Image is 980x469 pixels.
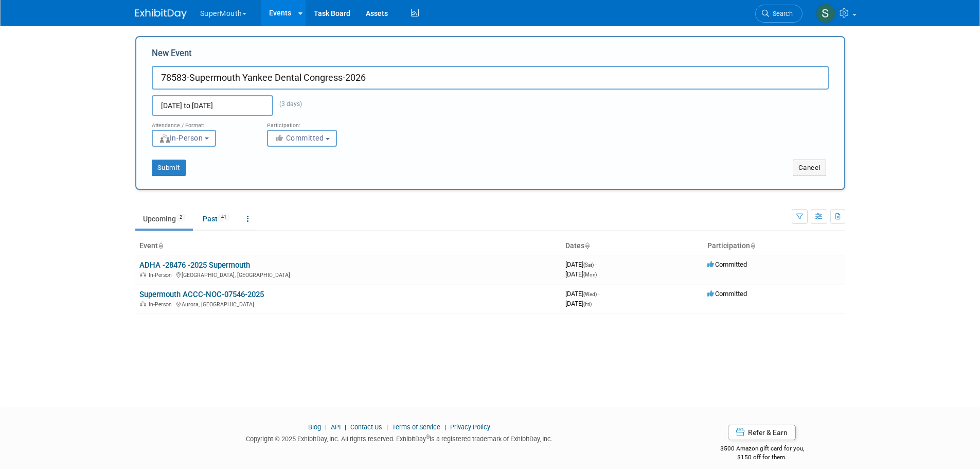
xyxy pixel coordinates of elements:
span: | [442,423,449,431]
th: Event [135,237,561,255]
span: [DATE] [565,260,597,268]
button: Submit [152,160,186,176]
div: [GEOGRAPHIC_DATA], [GEOGRAPHIC_DATA] [139,270,557,279]
span: - [595,260,597,268]
span: Committed [707,260,747,268]
span: | [342,423,349,431]
a: Contact Us [350,423,382,431]
span: (Wed) [583,291,597,297]
div: $500 Amazon gift card for you, [679,438,845,461]
span: Committed [707,290,747,298]
img: ExhibitDay [135,9,187,19]
span: In-Person [149,272,175,279]
span: In-Person [159,134,203,142]
div: $150 off for them. [679,453,845,462]
img: In-Person Event [140,301,146,306]
span: 2 [176,214,185,221]
th: Dates [561,237,703,255]
span: | [384,423,390,431]
a: ADHA -28476 -2025 Supermouth [139,260,250,270]
span: (Sat) [583,262,594,268]
span: - [598,290,600,298]
span: (Fri) [583,301,592,307]
a: Sort by Participation Type [750,241,755,250]
span: In-Person [149,301,175,308]
button: Committed [267,130,337,147]
span: Committed [274,134,324,142]
span: (Mon) [583,272,597,277]
sup: ® [426,434,430,440]
a: Search [755,5,803,23]
span: [DATE] [565,300,592,307]
div: Aurora, [GEOGRAPHIC_DATA] [139,300,557,308]
div: Participation: [267,116,367,129]
img: In-Person Event [140,272,146,277]
span: | [323,423,329,431]
a: Blog [308,423,321,431]
a: API [331,423,341,431]
label: New Event [152,47,192,63]
a: Upcoming2 [135,209,193,229]
a: Past41 [195,209,237,229]
span: (3 days) [273,100,302,108]
div: Attendance / Format: [152,116,252,129]
a: Terms of Service [392,423,440,431]
a: Sort by Start Date [584,241,590,250]
input: Start Date - End Date [152,95,273,116]
a: Refer & Earn [728,425,796,440]
a: Privacy Policy [450,423,490,431]
span: [DATE] [565,270,597,278]
span: 41 [218,214,229,221]
span: [DATE] [565,290,600,298]
th: Participation [703,237,845,255]
a: Supermouth ACCC-NOC-07546-2025 [139,290,264,299]
button: In-Person [152,130,216,147]
input: Name of Trade Show / Conference [152,66,829,90]
img: Samantha Meyers [816,4,835,23]
div: Copyright © 2025 ExhibitDay, Inc. All rights reserved. ExhibitDay is a registered trademark of Ex... [135,432,664,444]
button: Cancel [793,160,826,176]
span: Search [769,10,793,18]
a: Sort by Event Name [158,241,163,250]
